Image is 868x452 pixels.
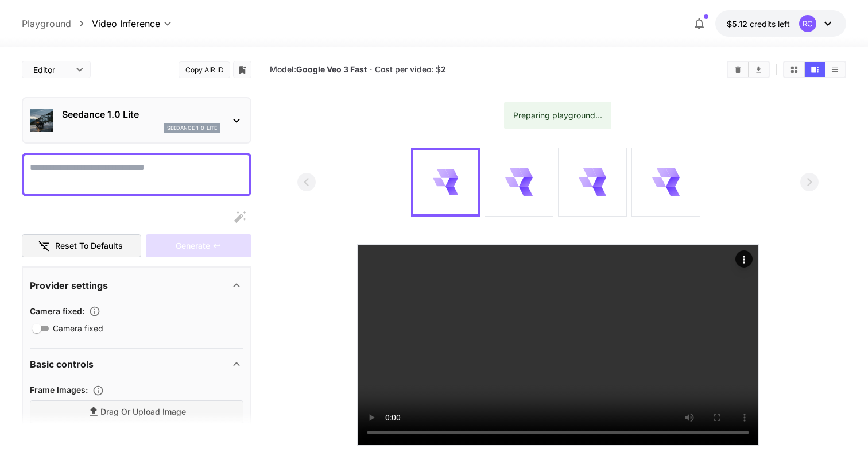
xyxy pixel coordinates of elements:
p: Seedance 1.0 Lite [62,107,220,121]
button: Show videos in grid view [784,62,804,77]
span: Camera fixed : [30,306,84,316]
button: Reset to defaults [22,234,141,258]
div: RC [799,15,816,32]
div: Actions [735,250,753,268]
p: Provider settings [30,279,108,292]
nav: breadcrumb [22,17,92,30]
span: Model: [270,64,367,74]
p: · [370,63,373,76]
span: credits left [750,19,790,29]
div: Clear videosDownload All [727,61,770,78]
span: Camera fixed [53,322,103,334]
button: Show videos in video view [805,62,825,77]
div: Provider settings [30,272,243,299]
span: Frame Images : [30,385,88,395]
button: Add to library [237,63,247,76]
button: Download All [749,62,769,77]
button: Copy AIR ID [179,61,230,78]
div: Preparing playground... [513,105,602,126]
span: Video Inference [92,17,160,30]
p: seedance_1_0_lite [167,124,217,132]
div: $5.11775 [727,18,790,30]
div: Show videos in grid viewShow videos in video viewShow videos in list view [783,61,846,78]
button: Show videos in list view [825,62,845,77]
b: 2 [441,64,446,74]
span: Cost per video: $ [375,64,446,74]
p: Basic controls [30,357,94,371]
a: Playground [22,17,71,30]
div: Basic controls [30,350,243,378]
span: Editor [33,64,69,76]
span: $5.12 [727,19,750,29]
button: Upload frame images. [88,385,108,396]
b: Google Veo 3 Fast [296,64,367,74]
div: Seedance 1.0 Liteseedance_1_0_lite [30,103,243,138]
button: Clear videos [728,62,748,77]
button: $5.11775RC [715,10,846,37]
